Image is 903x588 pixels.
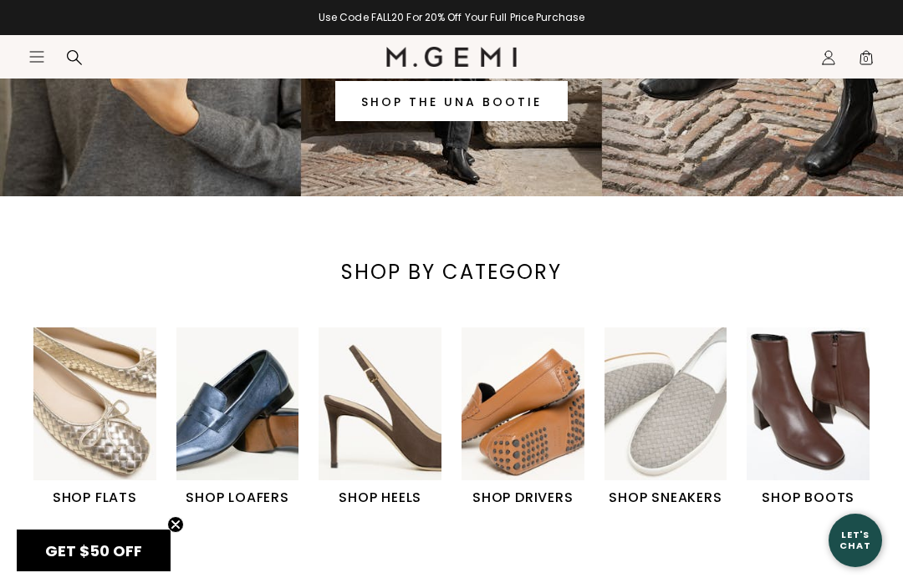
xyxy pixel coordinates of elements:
span: 0 [858,53,875,69]
div: 4 / 6 [462,327,605,508]
div: 3 / 6 [319,327,462,508]
div: 6 / 6 [747,327,890,508]
h1: SHOP HEELS [319,488,441,508]
a: SHOP LOAFERS [176,327,299,508]
a: SHOP HEELS [319,327,441,508]
button: Close teaser [167,516,184,533]
a: SHOP FLATS [33,327,156,508]
div: 2 / 6 [176,327,319,508]
div: SHOP BY CATEGORY [339,259,564,286]
h1: SHOP DRIVERS [462,488,584,508]
h1: SHOP BOOTS [747,488,870,508]
h1: SHOP FLATS [33,488,156,508]
a: SHOP BOOTS [747,327,870,508]
div: GET $50 OFFClose teaser [17,530,171,571]
div: 5 / 6 [605,327,747,508]
a: SHOP SNEAKERS [605,327,727,508]
h1: SHOP LOAFERS [176,488,299,508]
div: Let's Chat [829,530,882,550]
h1: SHOP SNEAKERS [605,488,727,508]
a: SHOP DRIVERS [462,327,584,508]
img: M.Gemi [386,47,518,67]
div: 1 / 6 [33,327,176,508]
span: GET $50 OFF [45,540,142,561]
button: Open site menu [28,48,45,65]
